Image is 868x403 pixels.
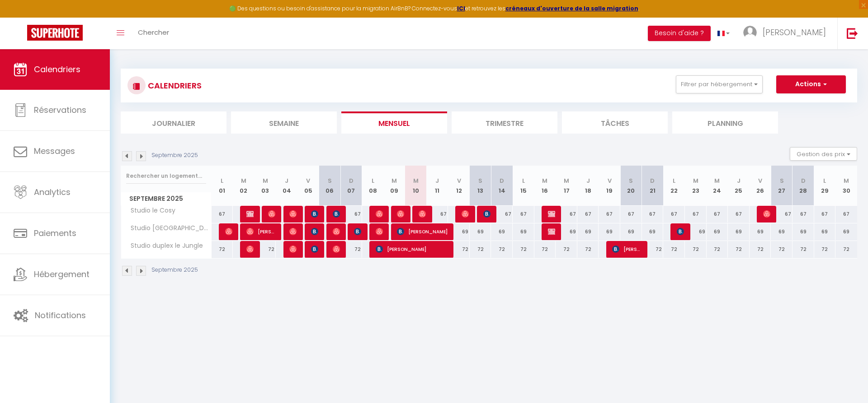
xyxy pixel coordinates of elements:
[513,166,534,206] th: 15
[763,27,826,38] span: [PERSON_NAME]
[650,176,655,185] abbr: D
[642,166,664,206] th: 21
[663,206,685,222] div: 67
[427,206,448,222] div: 67
[7,4,34,31] button: Ouvrir le widget de chat LiveChat
[246,241,254,258] span: [PERSON_NAME]
[435,176,439,185] abbr: J
[814,223,836,240] div: 69
[333,241,340,258] span: [PERSON_NAME]
[728,166,750,206] th: 25
[793,206,814,222] div: 67
[577,206,599,222] div: 67
[676,75,763,93] button: Filtrer par hébergement
[505,5,638,12] strong: créneaux d'ouverture de la salle migration
[620,206,642,222] div: 67
[672,111,778,134] li: Planning
[736,18,837,49] a: ... [PERSON_NAME]
[151,266,198,274] p: Septembre 2025
[648,26,711,41] button: Besoin d'aide ?
[405,166,427,206] th: 10
[319,166,341,206] th: 06
[534,241,556,258] div: 72
[397,223,448,240] span: [PERSON_NAME]
[673,176,675,185] abbr: L
[556,223,577,240] div: 69
[608,176,612,185] abbr: V
[707,241,728,258] div: 72
[599,223,620,240] div: 69
[491,206,513,222] div: 67
[276,166,297,206] th: 04
[231,111,337,134] li: Semaine
[586,176,590,185] abbr: J
[263,176,268,185] abbr: M
[513,223,534,240] div: 69
[27,25,83,41] img: Super Booking
[372,176,374,185] abbr: L
[123,223,213,233] span: Studio [GEOGRAPHIC_DATA]
[642,206,664,222] div: 67
[392,176,397,185] abbr: M
[693,176,698,185] abbr: M
[34,186,71,198] span: Analytics
[121,192,211,205] span: Septembre 2025
[577,223,599,240] div: 69
[457,5,465,12] a: ICI
[844,176,849,185] abbr: M
[823,176,826,185] abbr: L
[311,223,318,240] span: [PERSON_NAME]
[780,176,784,185] abbr: S
[457,176,461,185] abbr: V
[542,176,547,185] abbr: M
[212,166,233,206] th: 01
[513,206,534,222] div: 67
[340,241,362,258] div: 72
[685,223,707,240] div: 69
[212,206,233,222] div: 67
[448,241,470,258] div: 72
[397,205,404,222] span: [PERSON_NAME]
[835,241,857,258] div: 72
[246,223,275,240] span: [PERSON_NAME]
[289,205,297,222] span: [PERSON_NAME]
[522,176,525,185] abbr: L
[146,75,202,96] h3: CALENDRIERS
[241,176,246,185] abbr: M
[685,166,707,206] th: 23
[562,111,668,134] li: Tâches
[34,145,75,157] span: Messages
[349,176,354,185] abbr: D
[835,206,857,222] div: 67
[750,166,771,206] th: 26
[847,28,858,39] img: logout
[814,241,836,258] div: 72
[790,147,857,161] button: Gestion des prix
[255,241,276,258] div: 72
[750,223,771,240] div: 69
[728,223,750,240] div: 69
[246,205,254,222] span: [PERSON_NAME]
[212,241,233,258] div: 72
[328,176,332,185] abbr: S
[354,223,361,240] span: [PERSON_NAME]
[707,206,728,222] div: 67
[376,241,448,258] span: [PERSON_NAME]
[35,310,86,321] span: Notifications
[131,18,176,49] a: Chercher
[534,166,556,206] th: 16
[341,111,447,134] li: Mensuel
[123,206,178,216] span: Studio le Cosy
[642,241,664,258] div: 72
[758,176,762,185] abbr: V
[297,166,319,206] th: 05
[793,223,814,240] div: 69
[491,166,513,206] th: 14
[34,227,76,239] span: Paiements
[743,26,757,39] img: ...
[763,205,770,222] span: [PERSON_NAME]
[737,176,741,185] abbr: J
[419,205,426,222] span: [PERSON_NAME]
[548,223,555,240] span: M. [PERSON_NAME] SEW USOCOME SAS
[311,241,318,258] span: [PERSON_NAME]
